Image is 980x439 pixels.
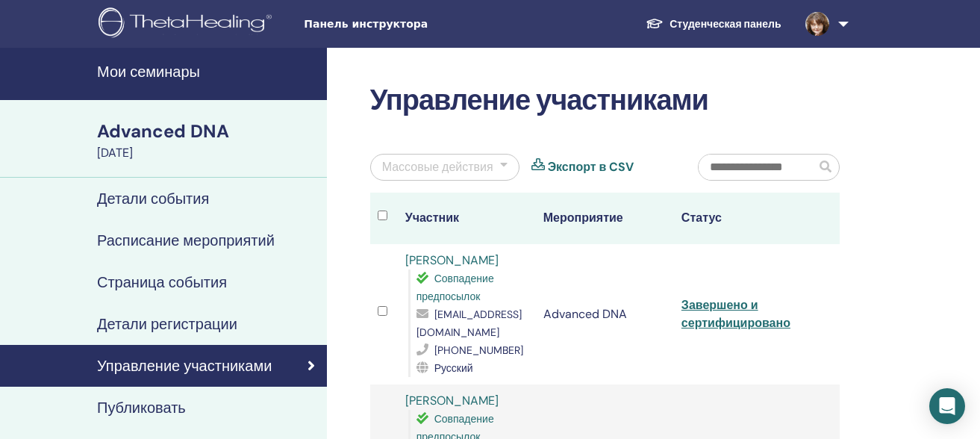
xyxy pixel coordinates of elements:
[97,231,275,249] h4: Расписание мероприятий
[97,144,318,162] div: [DATE]
[805,12,829,36] img: default.jpg
[416,308,522,339] span: [EMAIL_ADDRESS][DOMAIN_NAME]
[536,193,674,244] th: Мероприятие
[416,272,494,303] span: Совпадение предпосылок
[681,297,790,331] a: Завершено и сертифицировано
[88,119,327,162] a: Advanced DNA[DATE]
[536,244,674,384] td: Advanced DNA
[97,63,318,81] h4: Мои семинары
[646,17,664,30] img: graduation-cap-white.svg
[634,10,793,38] a: Студенческая панель
[97,315,237,333] h4: Детали регистрации
[99,7,277,41] img: logo.png
[405,252,499,268] a: [PERSON_NAME]
[434,361,473,375] span: Русский
[382,158,493,176] div: Массовые действия
[97,190,209,208] h4: Детали события
[304,16,528,32] span: Панель инструктора
[97,399,186,417] h4: Публиковать
[434,343,523,357] span: [PHONE_NUMBER]
[405,393,499,408] a: [PERSON_NAME]
[370,84,840,118] h2: Управление участниками
[674,193,812,244] th: Статус
[548,158,634,176] a: Экспорт в CSV
[929,388,965,424] div: Open Intercom Messenger
[97,273,227,291] h4: Страница события
[97,357,272,375] h4: Управление участниками
[97,119,318,144] div: Advanced DNA
[398,193,536,244] th: Участник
